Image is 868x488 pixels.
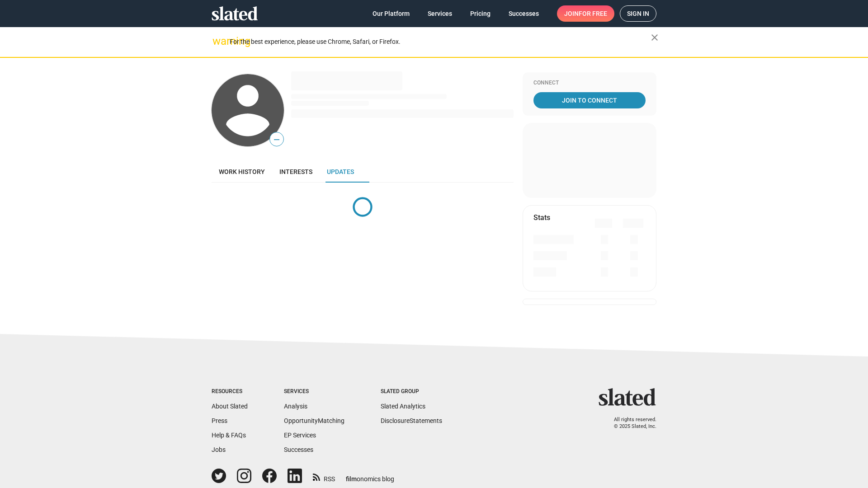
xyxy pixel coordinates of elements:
a: Work history [212,161,272,183]
a: OpportunityMatching [284,417,344,424]
a: Jobs [212,446,226,453]
a: About Slated [212,403,248,410]
span: Interests [279,168,312,175]
mat-icon: warning [212,36,223,47]
a: Successes [501,5,546,22]
span: — [270,134,283,145]
div: Slated Group [381,388,442,395]
span: Successes [509,5,539,22]
div: Resources [212,388,248,395]
a: Services [420,5,459,22]
span: film [346,475,357,483]
a: Updates [320,161,361,183]
mat-card-title: Stats [533,213,550,222]
a: Help & FAQs [212,432,246,439]
a: Our Platform [365,5,417,22]
a: DisclosureStatements [381,417,442,424]
a: Slated Analytics [381,403,425,410]
span: Join To Connect [535,92,644,108]
span: for free [579,5,607,22]
a: Interests [272,161,320,183]
p: All rights reserved. © 2025 Slated, Inc. [604,417,656,430]
a: filmonomics blog [346,468,394,483]
a: Analysis [284,403,307,410]
span: Pricing [470,5,491,22]
span: Sign in [627,6,649,21]
div: Services [284,388,344,395]
a: RSS [313,469,335,483]
span: Updates [327,168,354,175]
span: Join [564,5,607,22]
a: Press [212,417,227,424]
a: EP Services [284,432,316,439]
div: Connect [533,80,646,87]
span: Services [428,5,452,22]
a: Sign in [620,5,656,22]
a: Joinfor free [557,5,614,22]
span: Our Platform [373,5,410,22]
div: For the best experience, please use Chrome, Safari, or Firefox. [230,36,651,48]
a: Join To Connect [533,92,646,108]
a: Successes [284,446,313,453]
a: Pricing [463,5,498,22]
span: Work history [219,168,265,175]
mat-icon: close [649,32,660,43]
